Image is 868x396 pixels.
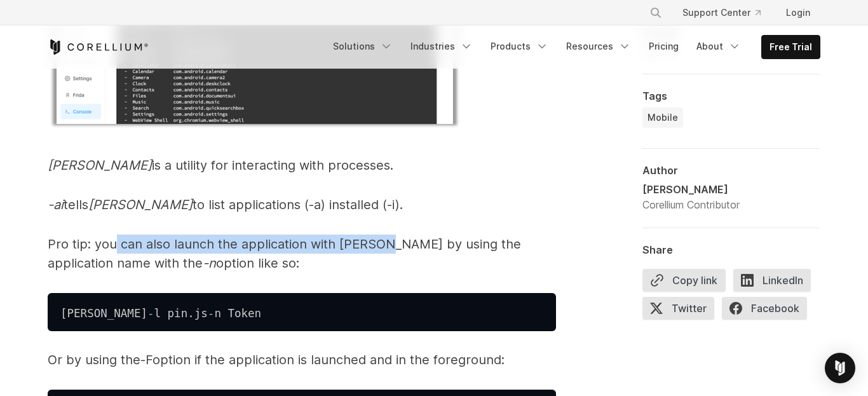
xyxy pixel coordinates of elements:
a: Solutions [325,35,400,58]
a: Facebook [722,297,815,325]
div: Navigation Menu [325,35,820,59]
div: Open Intercom Messenger [825,353,855,383]
span: Or by using the [48,352,140,367]
span: Twitter [642,297,714,320]
a: Products [483,35,556,58]
a: Login [776,1,820,24]
span: - [147,307,154,320]
a: [PERSON_NAME] Corellium Contributor [642,182,820,212]
a: About [689,35,749,58]
button: Copy link [642,269,726,292]
span: -ai [48,197,64,212]
span: -F [140,352,153,367]
span: - [208,307,215,320]
span: Facebook [722,297,807,320]
div: Navigation Menu [634,1,820,24]
div: Author [642,164,820,177]
div: [PERSON_NAME] [642,182,740,197]
span: tells [64,197,88,212]
span: [PERSON_NAME] [88,197,193,212]
span: [PERSON_NAME] [48,158,152,173]
a: Pricing [641,35,686,58]
code: [PERSON_NAME] l pin js n Token [60,307,261,320]
span: . [187,307,194,320]
span: LinkedIn [733,269,811,292]
a: LinkedIn [733,269,818,297]
div: Share [642,243,820,256]
a: Resources [559,35,639,58]
a: Support Center [672,1,771,24]
span: option like so: [216,256,299,271]
div: Tags [642,90,820,102]
a: Twitter [642,297,722,325]
span: is a utility for interacting with processes. [152,158,393,173]
a: Corellium Home [48,39,149,55]
a: Industries [403,35,480,58]
span: Mobile [648,111,678,124]
a: Free Trial [762,36,820,58]
span: to list applications (-a) installed (-i). [193,197,403,212]
div: Corellium Contributor [642,197,740,212]
span: -n [203,256,216,271]
button: Search [644,1,667,24]
span: Pro tip: you can also launch the application with [PERSON_NAME] by using the application name wit... [48,236,521,271]
a: Mobile [642,107,683,128]
span: option if the application is launched and in the foreground: [153,352,505,367]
